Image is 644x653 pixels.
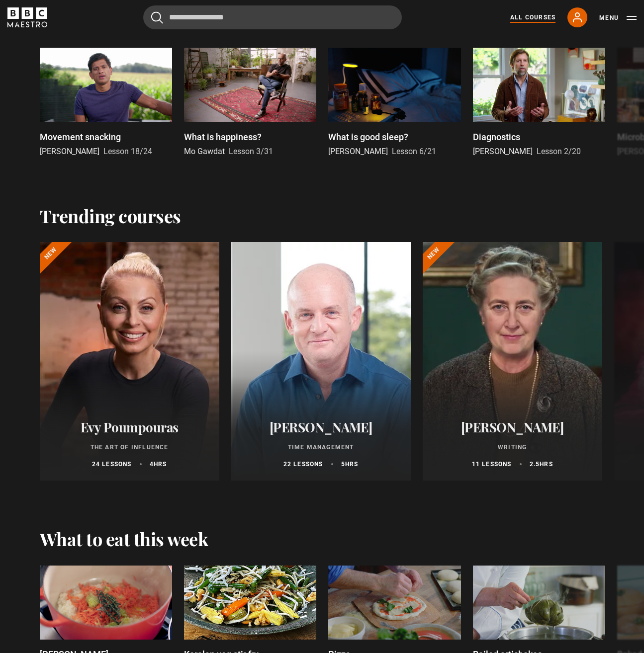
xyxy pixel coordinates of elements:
[473,147,533,156] span: [PERSON_NAME]
[435,419,590,435] h2: [PERSON_NAME]
[40,147,99,156] span: [PERSON_NAME]
[243,443,399,452] p: Time Management
[40,48,172,158] a: Movement snacking [PERSON_NAME] Lesson 18/24
[392,147,436,156] span: Lesson 6/21
[530,460,553,469] p: 2.5
[184,48,316,158] a: What is happiness? Mo Gawdat Lesson 3/31
[599,13,637,23] button: Toggle navigation
[540,461,553,468] abbr: hrs
[92,460,132,469] p: 24 lessons
[423,242,602,481] a: [PERSON_NAME] Writing 11 lessons 2.5hrs New
[328,130,408,144] p: What is good sleep?
[537,147,581,156] span: Lesson 2/20
[341,460,359,469] p: 5
[52,443,207,452] p: The Art of Influence
[40,528,208,549] h2: What to eat this week
[184,130,262,144] p: What is happiness?
[229,147,273,156] span: Lesson 3/31
[52,419,207,435] h2: Evy Poumpouras
[103,147,152,156] span: Lesson 18/24
[243,419,399,435] h2: [PERSON_NAME]
[143,5,402,29] input: Search
[40,130,121,144] p: Movement snacking
[473,130,520,144] p: Diagnostics
[328,147,388,156] span: [PERSON_NAME]
[40,242,219,481] a: Evy Poumpouras The Art of Influence 24 lessons 4hrs New
[231,242,411,481] a: [PERSON_NAME] Time Management 22 lessons 5hrs
[151,11,163,24] button: Submit the search query
[510,13,555,22] a: All Courses
[150,460,167,469] p: 4
[40,205,181,226] h2: Trending courses
[472,460,512,469] p: 11 lessons
[435,443,590,452] p: Writing
[7,7,47,27] svg: BBC Maestro
[154,461,167,468] abbr: hrs
[184,147,225,156] span: Mo Gawdat
[283,460,323,469] p: 22 lessons
[473,48,605,158] a: Diagnostics [PERSON_NAME] Lesson 2/20
[345,461,359,468] abbr: hrs
[328,48,460,158] a: What is good sleep? [PERSON_NAME] Lesson 6/21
